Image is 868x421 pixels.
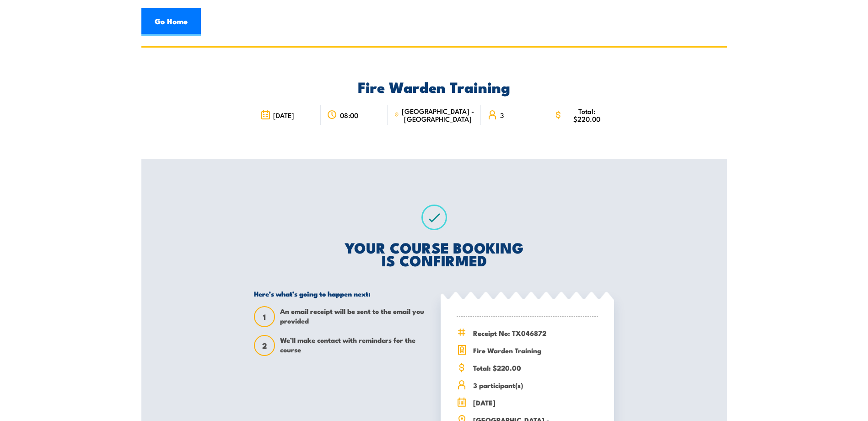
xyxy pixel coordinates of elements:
[473,380,598,390] span: 3 participant(s)
[273,111,294,119] span: [DATE]
[566,107,608,123] span: Total: $220.00
[255,312,274,322] span: 1
[473,345,598,356] span: Fire Warden Training
[255,341,274,351] span: 2
[340,111,358,119] span: 08:00
[141,8,201,36] a: Go Home
[254,80,614,93] h2: Fire Warden Training
[402,107,474,123] span: [GEOGRAPHIC_DATA] - [GEOGRAPHIC_DATA]
[473,362,598,373] span: Total: $220.00
[500,111,504,119] span: 3
[280,335,427,356] span: We’ll make contact with reminders for the course
[473,397,598,408] span: [DATE]
[280,306,427,327] span: An email receipt will be sent to the email you provided
[254,289,427,298] h5: Here’s what’s going to happen next:
[473,328,598,338] span: Receipt No: TX046872
[254,241,614,266] h2: YOUR COURSE BOOKING IS CONFIRMED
